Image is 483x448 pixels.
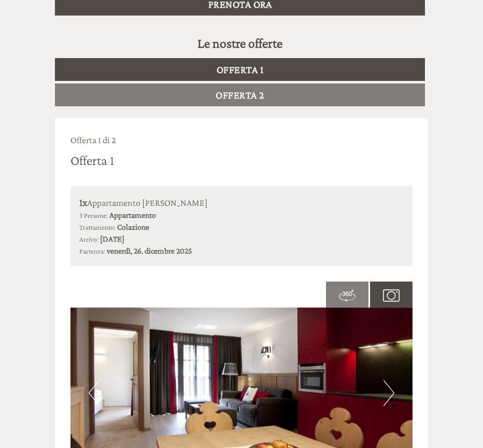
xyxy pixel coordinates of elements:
[339,287,356,304] img: 360-grad.svg
[285,269,343,291] button: Invia
[217,64,264,75] span: Offerta 1
[109,211,156,219] b: Appartamento
[383,380,394,406] button: Next
[79,195,404,210] div: Appartamento [PERSON_NAME]
[79,197,87,208] b: 1x
[16,30,138,38] div: Zin Senfter Residence
[153,8,190,25] div: [DATE]
[55,34,425,53] div: Le nostre offerte
[79,212,108,219] small: 3 Persone:
[383,287,400,304] img: camera.svg
[216,89,264,101] span: Offerta 2
[79,247,105,255] small: Partenza:
[117,222,149,231] b: Colazione
[100,234,124,243] b: [DATE]
[8,28,143,60] div: Buon giorno, come possiamo aiutarla?
[70,151,114,170] div: Offerta 1
[70,135,116,145] span: Offerta 1 di 2
[79,223,116,231] small: Trattamento:
[107,246,192,255] b: venerdì, 26. dicembre 2025
[16,50,138,58] small: 10:56
[79,235,98,243] small: Arrivo:
[89,380,100,406] button: Previous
